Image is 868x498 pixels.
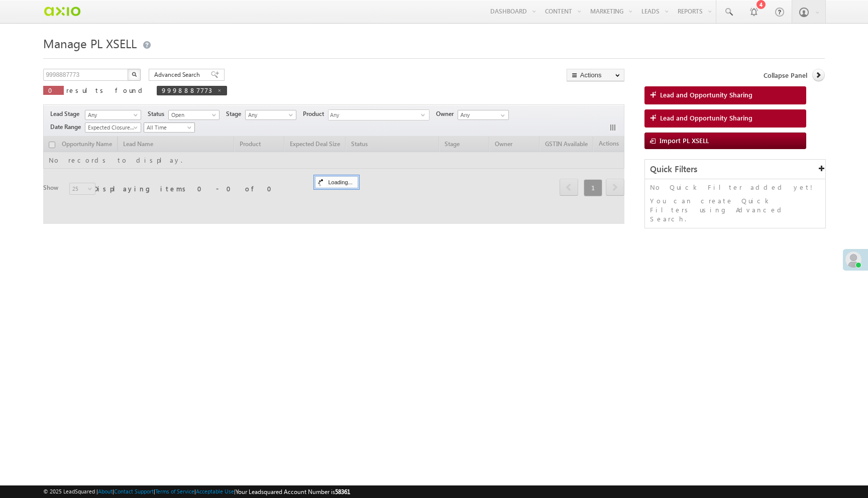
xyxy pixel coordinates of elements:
[764,71,807,80] span: Collapse Panel
[48,86,59,94] span: 0
[144,123,192,132] span: All Time
[154,70,203,79] span: Advanced Search
[650,196,820,223] p: You can create Quick Filters using Advanced Search.
[303,109,328,118] span: Product
[50,122,85,132] span: Date Range
[329,110,421,121] span: Any
[246,110,293,119] span: Any
[335,488,350,495] span: 58361
[155,488,194,494] a: Terms of Service
[162,86,212,94] span: 9998887773
[148,109,168,118] span: Status
[169,110,216,119] span: Open
[43,35,137,51] span: Manage PL XSELL
[660,136,709,145] span: Import PL XSELL
[660,113,752,122] span: Lead and Opportunity Sharing
[66,86,146,94] span: results found
[43,487,350,496] span: © 2025 LeadSquared | | | | |
[315,176,358,188] div: Loading...
[85,122,141,133] a: Expected Closure Date
[245,110,296,120] a: Any
[328,109,429,120] div: Any
[168,110,220,120] a: Open
[85,110,141,120] a: Any
[650,183,820,192] p: No Quick Filter added yet!
[236,488,350,495] span: Your Leadsquared Account Number is
[43,3,81,20] img: Custom Logo
[226,109,245,118] span: Stage
[644,86,806,104] a: Lead and Opportunity Sharing
[85,110,138,119] span: Any
[144,122,195,133] a: All Time
[458,110,509,120] input: Type to Search
[98,488,113,494] a: About
[132,72,137,77] img: Search
[660,90,752,99] span: Lead and Opportunity Sharing
[567,69,624,81] button: Actions
[50,109,83,118] span: Lead Stage
[196,488,234,494] a: Acceptable Use
[421,112,429,117] span: select
[436,109,458,118] span: Owner
[85,123,138,132] span: Expected Closure Date
[644,109,806,128] a: Lead and Opportunity Sharing
[114,488,154,494] a: Contact Support
[645,160,825,179] div: Quick Filters
[495,110,508,120] a: Show All Items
